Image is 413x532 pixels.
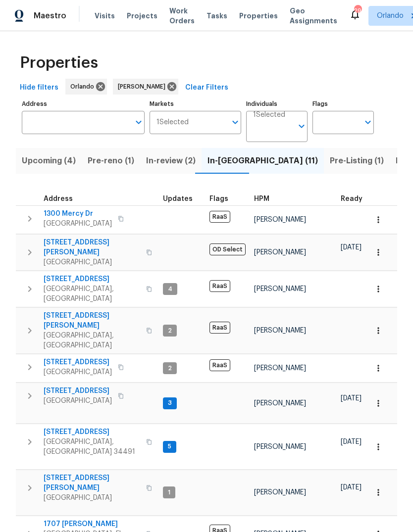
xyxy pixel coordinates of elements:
[113,79,178,95] div: [PERSON_NAME]
[290,6,337,26] span: Geo Assignments
[132,115,146,129] button: Open
[209,243,246,255] span: OD Select
[44,396,112,406] span: [GEOGRAPHIC_DATA]
[330,154,384,168] span: Pre-Listing (1)
[20,82,58,94] span: Hide filters
[44,493,140,503] span: [GEOGRAPHIC_DATA]
[209,211,230,223] span: RaaS
[164,285,176,293] span: 4
[253,111,285,119] span: 1 Selected
[254,400,306,407] span: [PERSON_NAME]
[70,82,98,92] span: Orlando
[181,79,232,97] button: Clear Filters
[254,365,306,372] span: [PERSON_NAME]
[34,11,66,21] span: Maestro
[44,274,140,284] span: [STREET_ADDRESS]
[118,82,169,92] span: [PERSON_NAME]
[361,115,375,129] button: Open
[163,195,193,202] span: Updates
[44,284,140,304] span: [GEOGRAPHIC_DATA], [GEOGRAPHIC_DATA]
[95,11,115,21] span: Visits
[22,154,76,168] span: Upcoming (4)
[164,327,176,335] span: 2
[254,249,306,256] span: [PERSON_NAME]
[164,442,175,451] span: 5
[295,119,309,133] button: Open
[254,443,306,450] span: [PERSON_NAME]
[209,359,230,371] span: RaaS
[164,488,174,497] span: 1
[65,79,107,95] div: Orlando
[341,195,362,202] span: Ready
[44,209,112,219] span: 1300 Mercy Dr
[254,216,306,223] span: [PERSON_NAME]
[44,386,112,396] span: [STREET_ADDRESS]
[44,427,140,437] span: [STREET_ADDRESS]
[341,395,361,402] span: [DATE]
[44,357,112,367] span: [STREET_ADDRESS]
[341,244,361,251] span: [DATE]
[146,154,196,168] span: In-review (2)
[44,367,112,377] span: [GEOGRAPHIC_DATA]
[44,473,140,493] span: [STREET_ADDRESS][PERSON_NAME]
[312,101,374,107] label: Flags
[127,11,157,21] span: Projects
[20,58,98,68] span: Properties
[228,115,242,129] button: Open
[44,331,140,350] span: [GEOGRAPHIC_DATA], [GEOGRAPHIC_DATA]
[246,101,308,107] label: Individuals
[209,280,230,292] span: RaaS
[341,484,361,491] span: [DATE]
[254,195,269,202] span: HPM
[254,286,306,292] span: [PERSON_NAME]
[44,257,140,267] span: [GEOGRAPHIC_DATA]
[207,154,318,168] span: In-[GEOGRAPHIC_DATA] (11)
[185,82,228,94] span: Clear Filters
[239,11,278,21] span: Properties
[377,11,404,21] span: Orlando
[44,437,140,457] span: [GEOGRAPHIC_DATA], [GEOGRAPHIC_DATA] 34491
[254,327,306,334] span: [PERSON_NAME]
[44,519,140,529] span: 1707 [PERSON_NAME]
[209,322,230,334] span: RaaS
[150,101,242,107] label: Markets
[44,219,112,229] span: [GEOGRAPHIC_DATA]
[209,195,228,202] span: Flags
[169,6,195,26] span: Work Orders
[44,195,73,202] span: Address
[88,154,134,168] span: Pre-reno (1)
[164,364,176,373] span: 2
[354,6,361,16] div: 29
[156,118,189,127] span: 1 Selected
[206,12,227,19] span: Tasks
[16,79,62,97] button: Hide filters
[44,238,140,257] span: [STREET_ADDRESS][PERSON_NAME]
[254,489,306,496] span: [PERSON_NAME]
[22,101,145,107] label: Address
[44,311,140,331] span: [STREET_ADDRESS][PERSON_NAME]
[341,195,371,202] div: Earliest renovation start date (first business day after COE or Checkout)
[341,438,361,445] span: [DATE]
[164,399,176,407] span: 3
